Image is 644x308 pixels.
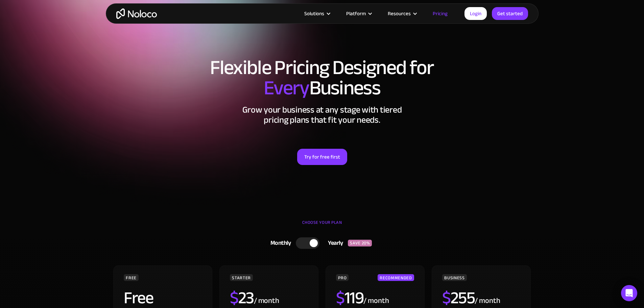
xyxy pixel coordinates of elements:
a: Try for free first [297,149,347,165]
div: Solutions [304,9,324,18]
a: home [116,8,157,19]
div: Yearly [319,238,348,248]
div: CHOOSE YOUR PLAN [113,217,532,234]
div: / month [475,295,500,306]
div: Open Intercom Messenger [621,285,637,301]
h1: Flexible Pricing Designed for Business [113,57,532,98]
div: Resources [388,9,411,18]
div: / month [363,295,389,306]
div: FREE [124,274,139,281]
h2: 23 [230,289,254,306]
div: Platform [338,9,379,18]
div: Platform [346,9,366,18]
h2: 119 [336,289,363,306]
h2: Grow your business at any stage with tiered pricing plans that fit your needs. [113,105,532,125]
div: / month [254,295,279,306]
div: BUSINESS [442,274,467,281]
div: RECOMMENDED [378,274,414,281]
a: Pricing [424,9,456,18]
a: Login [464,7,487,20]
h2: Free [124,289,153,306]
a: Get started [492,7,528,20]
div: STARTER [230,274,253,281]
div: Solutions [296,9,338,18]
div: SAVE 20% [348,240,372,246]
div: PRO [336,274,349,281]
div: Monthly [262,238,296,248]
h2: 255 [442,289,475,306]
span: Every [264,69,309,107]
div: Resources [379,9,424,18]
